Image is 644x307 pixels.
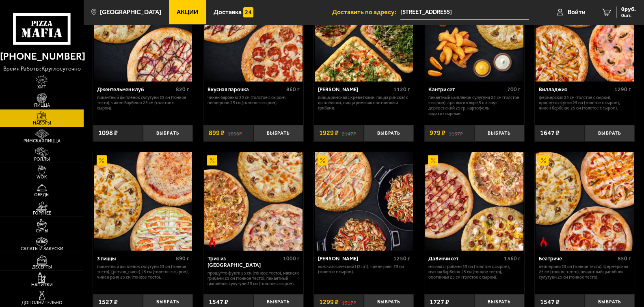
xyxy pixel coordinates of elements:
[97,155,107,165] img: Акционный
[400,5,529,20] input: Ваш адрес доставки
[507,86,521,93] span: 700 г
[424,152,524,250] a: АкционныйДаВинчи сет
[98,130,118,137] span: 1098 ₽
[536,152,634,250] img: Беатриче
[203,152,303,250] a: АкционныйОстрое блюдоТрио из Рио
[98,299,118,306] span: 1527 ₽
[614,86,631,93] span: 1290 г
[97,264,189,280] p: Пикантный цыплёнок сулугуни 25 см (тонкое тесто), [PERSON_NAME] 25 см (толстое с сыром), Чикен Ра...
[621,6,636,12] span: 0 руб.
[177,9,198,15] span: Акции
[286,86,300,93] span: 860 г
[332,9,400,15] span: Доставить по адресу:
[364,125,414,141] button: Выбрать
[425,152,523,250] img: ДаВинчи сет
[430,130,445,137] span: 979 ₽
[93,152,192,250] a: Акционный3 пиццы
[94,152,192,250] img: 3 пиццы
[400,5,529,20] span: Санкт-Петербург, проспект Художников, 23к1
[538,155,549,165] img: Акционный
[319,299,339,306] span: 1299 ₽
[209,130,225,137] span: 899 ₽
[318,155,328,165] img: Акционный
[428,95,521,116] p: Пикантный цыплёнок сулугуни 25 см (толстое с сыром), крылья в кляре 5 шт соус деревенский 25 гр, ...
[428,155,438,165] img: Акционный
[283,255,300,262] span: 1000 г
[393,255,410,262] span: 1250 г
[209,299,228,306] span: 1547 ₽
[176,255,189,262] span: 890 г
[318,264,410,275] p: Wok классический L (2 шт), Чикен Ранч 25 см (толстое с сыром).
[207,155,217,165] img: Акционный
[318,255,391,262] div: [PERSON_NAME]
[314,152,413,250] a: АкционныйВилла Капри
[504,255,521,262] span: 1360 г
[539,255,616,262] div: Беатриче
[393,86,410,93] span: 1120 г
[207,255,281,268] div: Трио из [GEOGRAPHIC_DATA]
[540,299,560,306] span: 1547 ₽
[618,255,631,262] span: 850 г
[585,125,635,141] button: Выбрать
[568,9,586,15] span: Войти
[535,152,634,250] a: АкционныйОстрое блюдоБеатриче
[428,255,502,262] div: ДаВинчи сет
[538,237,549,247] img: Острое блюдо
[97,255,174,262] div: 3 пиццы
[428,264,521,280] p: Мясная с грибами 25 см (толстое с сыром), Мясная Барбекю 25 см (тонкое тесто), Охотничья 25 см (т...
[143,125,193,141] button: Выбрать
[539,95,631,111] p: Фермерская 25 см (толстое с сыром), Прошутто Фунги 25 см (толстое с сыром), Чикен Барбекю 25 см (...
[539,264,631,280] p: Пепперони 25 см (тонкое тесто), Фермерская 25 см (тонкое тесто), Пикантный цыплёнок сулугуни 25 с...
[100,9,161,15] span: [GEOGRAPHIC_DATA]
[176,86,189,93] span: 820 г
[243,7,253,17] img: 15daf4d41897b9f0e9f617042186c801.svg
[204,152,303,250] img: Трио из Рио
[253,125,303,141] button: Выбрать
[540,130,560,137] span: 1647 ₽
[97,86,174,93] div: Джентельмен клуб
[214,9,242,15] span: Доставка
[207,86,284,93] div: Вкусная парочка
[228,130,242,137] s: 1098 ₽
[319,130,339,137] span: 1929 ₽
[449,130,463,137] s: 1167 ₽
[315,152,413,250] img: Вилла Капри
[539,86,612,93] div: Вилладжио
[97,95,189,111] p: Пикантный цыплёнок сулугуни 25 см (тонкое тесто), Чикен Барбекю 25 см (толстое с сыром).
[318,95,410,111] p: Пицца Римская с креветками, Пицца Римская с цыплёнком, Пицца Римская с ветчиной и грибами.
[207,237,217,247] img: Острое блюдо
[207,271,300,287] p: Прошутто Фунги 25 см (тонкое тесто), Мясная с грибами 25 см (тонкое тесто), Пикантный цыплёнок су...
[474,125,524,141] button: Выбрать
[621,13,636,18] span: 0 шт.
[430,299,449,306] span: 1727 ₽
[342,130,356,137] s: 2147 ₽
[207,95,300,105] p: Чикен Барбекю 25 см (толстое с сыром), Пепперони 25 см (толстое с сыром).
[342,299,356,306] s: 1517 ₽
[428,86,505,93] div: Кантри сет
[318,86,391,93] div: [PERSON_NAME]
